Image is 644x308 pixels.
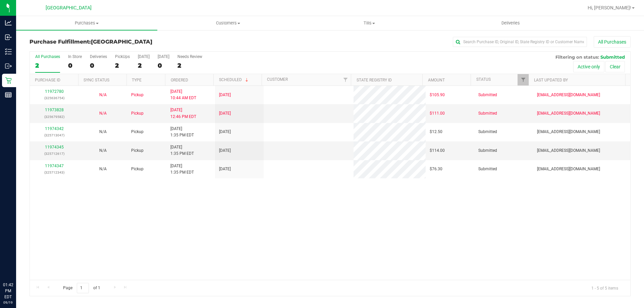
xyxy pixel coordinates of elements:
a: 11973828 [45,108,64,112]
div: PickUps [115,54,130,59]
inline-svg: Inbound [5,34,12,41]
span: $76.30 [430,166,442,172]
div: 2 [115,62,130,69]
span: [DATE] [219,166,231,172]
span: Tills [299,20,439,26]
span: $111.00 [430,110,445,117]
span: Pickup [131,166,144,172]
span: Submitted [600,54,625,60]
span: [EMAIL_ADDRESS][DOMAIN_NAME] [537,147,600,154]
p: (325712343) [34,169,74,176]
div: Deliveries [90,54,107,59]
span: [EMAIL_ADDRESS][DOMAIN_NAME] [537,166,600,172]
button: All Purchases [594,36,631,48]
span: [EMAIL_ADDRESS][DOMAIN_NAME] [537,92,600,98]
inline-svg: Outbound [5,63,12,69]
span: Page of 1 [57,283,106,293]
div: [DATE] [138,54,150,59]
p: 09/19 [3,300,13,305]
span: Not Applicable [99,167,107,171]
div: 0 [68,62,82,69]
inline-svg: Retail [5,77,12,84]
span: [DATE] [219,147,231,154]
span: 1 - 5 of 5 items [586,283,624,293]
span: $12.50 [430,129,442,135]
button: Active only [573,61,604,72]
div: 2 [35,62,60,69]
p: (325713047) [34,132,74,138]
span: Purchases [16,20,157,26]
div: 0 [90,62,107,69]
div: All Purchases [35,54,60,59]
div: [DATE] [158,54,169,59]
a: Customer [267,77,288,82]
span: [DATE] 12:46 PM EDT [170,107,196,120]
a: Scheduled [219,77,250,82]
a: State Registry ID [357,78,392,82]
iframe: Resource center [7,254,27,274]
a: 11972780 [45,89,64,94]
button: N/A [99,147,107,154]
div: In Store [68,54,82,59]
input: 1 [77,283,89,293]
span: Not Applicable [99,93,107,97]
span: [DATE] [219,129,231,135]
span: $114.00 [430,147,445,154]
span: Submitted [478,92,497,98]
div: 2 [177,62,202,69]
span: Deliveries [492,20,529,26]
span: Filtering on status: [555,54,599,60]
a: Amount [428,78,445,82]
h3: Purchase Fulfillment: [30,39,230,45]
p: 01:42 PM EDT [3,282,13,300]
span: [DATE] [219,92,231,98]
p: (325636754) [34,95,74,101]
input: Search Purchase ID, Original ID, State Registry ID or Customer Name... [453,37,587,47]
inline-svg: Analytics [5,19,12,26]
span: [DATE] 1:35 PM EDT [170,126,194,138]
span: $105.90 [430,92,445,98]
a: Filter [340,74,351,85]
span: [DATE] 10:44 AM EDT [170,88,196,101]
span: [DATE] 1:35 PM EDT [170,163,194,176]
span: Hi, [PERSON_NAME]! [588,5,631,10]
a: Last Updated By [534,78,568,82]
span: Not Applicable [99,148,107,153]
span: Not Applicable [99,129,107,134]
span: [EMAIL_ADDRESS][DOMAIN_NAME] [537,110,600,117]
a: Sync Status [84,78,109,82]
span: [GEOGRAPHIC_DATA] [46,5,92,11]
a: Ordered [171,78,188,82]
span: Pickup [131,129,144,135]
a: Status [476,77,491,82]
inline-svg: Reports [5,91,12,98]
a: Type [132,78,142,82]
span: [DATE] [219,110,231,117]
span: Pickup [131,92,144,98]
button: Clear [605,61,625,72]
a: Tills [299,16,440,30]
span: Pickup [131,147,144,154]
span: Submitted [478,166,497,172]
button: N/A [99,110,107,117]
div: Needs Review [177,54,202,59]
p: (325679582) [34,114,74,120]
span: [DATE] 1:35 PM EDT [170,144,194,157]
a: 11974347 [45,164,64,168]
a: 11974345 [45,145,64,149]
span: [GEOGRAPHIC_DATA] [91,39,152,45]
a: Purchase ID [35,78,60,82]
div: 2 [138,62,150,69]
a: Deliveries [440,16,581,30]
span: [EMAIL_ADDRESS][DOMAIN_NAME] [537,129,600,135]
button: N/A [99,129,107,135]
span: Customers [158,20,298,26]
p: (325712617) [34,150,74,157]
button: N/A [99,92,107,98]
span: Pickup [131,110,144,117]
a: Customers [157,16,299,30]
button: N/A [99,166,107,172]
inline-svg: Inventory [5,48,12,55]
a: Filter [518,74,529,85]
span: Submitted [478,110,497,117]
